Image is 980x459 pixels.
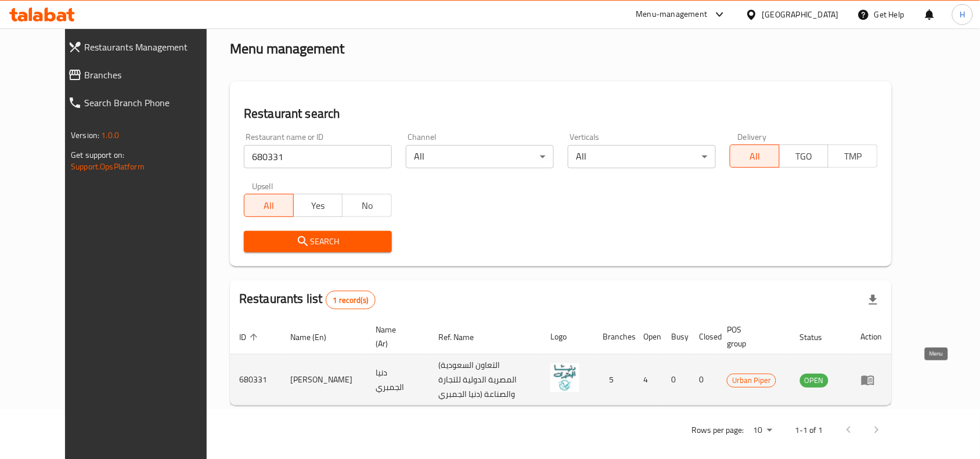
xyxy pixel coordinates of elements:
span: Search Branch Phone [84,96,219,110]
button: TGO [779,144,829,168]
span: Version: [71,128,99,143]
span: All [249,197,289,214]
td: 5 [593,355,634,406]
button: All [244,194,294,217]
span: Search [253,234,383,249]
td: 680331 [230,355,281,406]
div: Menu-management [636,8,708,21]
span: Get support on: [71,147,124,162]
td: دنيا الجمبري [366,355,429,406]
span: Urban Piper [727,374,776,387]
span: H [960,8,965,21]
span: TMP [833,148,873,165]
th: Action [852,319,892,355]
a: Search Branch Phone [59,89,229,117]
a: Support.OpsPlatform [71,159,145,174]
td: 4 [634,355,662,406]
span: Branches [84,68,219,82]
div: All [568,145,716,168]
span: Ref. Name [438,330,489,344]
span: ID [239,330,261,344]
a: Restaurants Management [59,33,229,61]
span: POS group [727,323,777,350]
span: Restaurants Management [84,40,219,54]
div: All [406,145,554,168]
td: (التعاون السعودية المصرية الدولية للتجارة والصناعة (دنيا الجمبري [429,355,541,406]
span: Name (En) [290,330,341,344]
th: Branches [593,319,634,355]
button: TMP [828,144,878,168]
div: Export file [859,286,887,314]
div: Total records count [326,291,376,309]
td: 0 [662,355,690,406]
button: No [342,194,392,217]
td: 0 [690,355,718,406]
table: enhanced table [230,319,892,406]
h2: Restaurants list [239,290,376,309]
button: Search [244,231,392,252]
button: Yes [293,194,343,217]
p: 1-1 of 1 [795,423,823,438]
th: Logo [541,319,593,355]
span: All [735,148,775,165]
h2: Menu management [230,39,344,58]
div: [GEOGRAPHIC_DATA] [762,8,839,21]
p: Rows per page: [692,423,744,438]
span: OPEN [800,374,828,387]
label: Delivery [738,133,767,141]
input: Search for restaurant name or ID.. [244,145,392,168]
span: 1 record(s) [326,295,376,306]
label: Upsell [252,182,273,190]
span: No [347,197,387,214]
a: Branches [59,61,229,89]
div: Rows per page: [749,422,777,439]
span: Yes [298,197,338,214]
h2: Restaurant search [244,105,878,122]
span: 1.0.0 [101,128,119,143]
th: Closed [690,319,718,355]
span: Status [800,330,838,344]
th: Busy [662,319,690,355]
span: Name (Ar) [376,323,415,350]
button: All [730,144,780,168]
td: [PERSON_NAME] [281,355,366,406]
img: Donia Elgambry [550,363,579,392]
th: Open [634,319,662,355]
span: TGO [784,148,824,165]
